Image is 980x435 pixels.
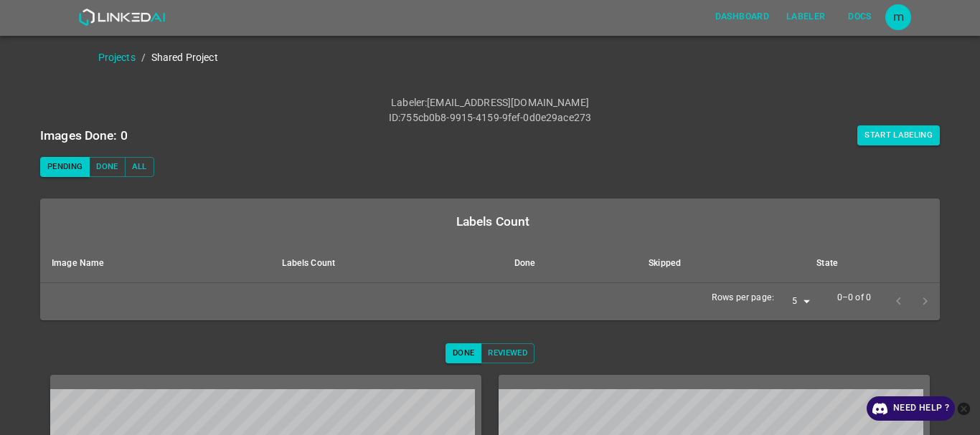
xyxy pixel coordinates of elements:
a: Need Help ? [867,396,955,421]
button: Done [446,343,481,363]
button: Dashboard [710,5,775,29]
button: Labeler [781,5,831,29]
p: 755cb0b8-9915-4159-9fef-0d0e29ace273 [400,110,591,125]
nav: breadcrumb [98,50,980,65]
a: Projects [98,52,136,63]
div: Labels Count [52,211,934,231]
h6: Images Done: 0 [40,125,128,145]
th: Done [503,244,637,283]
p: [EMAIL_ADDRESS][DOMAIN_NAME] [427,95,589,110]
img: LinkedAI [78,9,165,26]
th: State [805,244,940,283]
th: Skipped [637,244,805,283]
button: All [125,157,154,177]
button: Docs [837,5,882,29]
button: Done [89,157,125,177]
a: Labeler [778,2,834,32]
p: Labeler : [391,95,427,110]
button: Start Labeling [857,125,940,145]
p: Shared Project [151,50,218,65]
a: Docs [834,2,885,32]
button: Open settings [885,4,911,30]
div: 5 [780,292,814,312]
p: ID : [389,110,400,125]
th: Labels Count [270,244,503,283]
div: m [885,4,911,30]
p: Rows per page: [712,292,774,305]
li: / [141,50,146,65]
button: Pending [40,157,90,177]
button: close-help [955,396,973,421]
th: Image Name [40,244,270,283]
p: 0–0 of 0 [837,292,871,305]
a: Dashboard [707,2,778,32]
button: Reviewed [481,343,534,363]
